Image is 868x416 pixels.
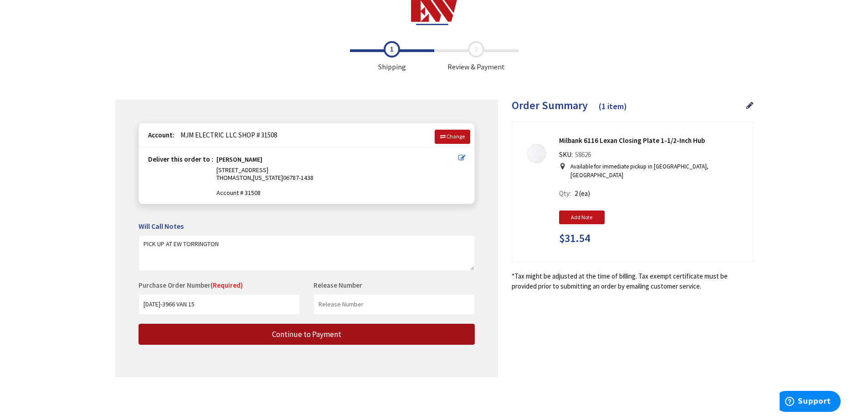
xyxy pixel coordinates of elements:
span: MJM ELECTRIC LLC SHOP # 31508 [176,131,277,139]
strong: Account: [148,131,175,139]
span: [US_STATE] [253,174,283,182]
strong: Deliver this order to : [148,155,213,163]
span: Review & Payment [434,41,519,72]
span: (ea) [579,189,590,198]
span: Will Call Notes [139,221,184,231]
strong: [PERSON_NAME] [216,156,262,166]
span: 06787-1438 [283,174,313,182]
span: Change [447,133,465,140]
span: (1 item) [599,101,627,111]
input: Purchase Order Number [139,294,300,315]
span: Shipping [350,41,434,72]
span: $31.54 [559,232,590,244]
: *Tax might be adjusted at the time of billing. Tax exempt certificate must be provided prior to s... [512,271,753,291]
iframe: Opens a widget where you can find more information [780,391,841,414]
p: Available for immediate pickup in [GEOGRAPHIC_DATA], [GEOGRAPHIC_DATA] [570,163,741,179]
div: SKU: [559,150,593,163]
span: Qty [559,189,570,198]
input: Release Number [313,294,475,315]
button: Continue to Payment [139,324,475,345]
label: Release Number [313,280,362,290]
a: Change [435,130,470,143]
img: Milbank 6116 Lexan Closing Plate 1-1/2-Inch Hub [523,139,551,168]
span: 2 [575,189,578,198]
strong: Milbank 6116 Lexan Closing Plate 1-1/2-Inch Hub [559,136,746,145]
span: Account # 31508 [216,189,458,197]
span: [STREET_ADDRESS] [216,166,268,174]
span: (Required) [211,281,243,290]
span: 58626 [573,150,593,159]
label: Purchase Order Number [139,280,243,290]
span: Order Summary [512,98,588,112]
span: THOMASTON, [216,174,253,182]
span: Continue to Payment [272,329,341,339]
